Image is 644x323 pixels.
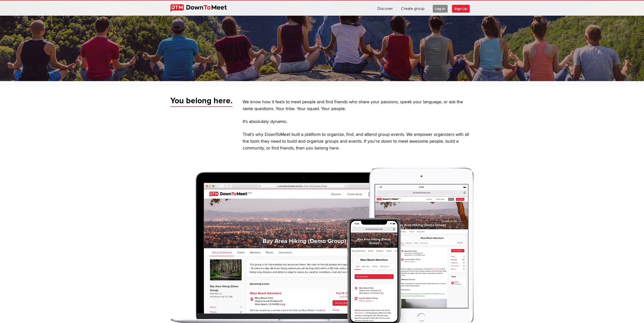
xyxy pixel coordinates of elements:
a: Log In [429,1,452,16]
a: Sign Up [452,1,474,16]
p: It’s absolutely dynamic. [243,118,474,125]
span: Log In [433,5,448,13]
p: That’s why DownToMeet built a platform to organize, find, and attend group events. We empower org... [243,131,474,152]
span: Sign Up [452,5,470,13]
p: We know how it feels to meet people and find friends who share your passions, speak your language... [243,99,474,112]
img: DownToMeet [170,4,235,12]
span: You belong here. [170,96,233,107]
a: Create group [397,1,428,16]
a: Discover [373,1,397,16]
